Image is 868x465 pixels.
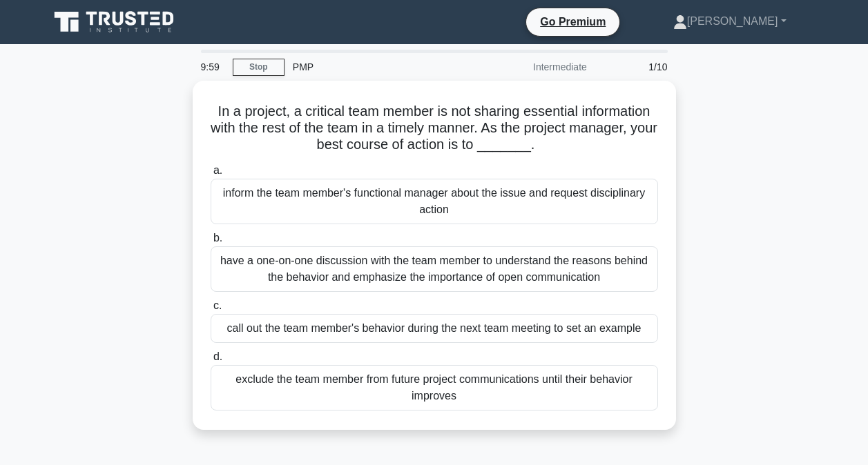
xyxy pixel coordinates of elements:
div: PMP [284,53,474,81]
span: d. [213,350,222,362]
div: exclude the team member from future project communications until their behavior improves [211,365,658,410]
div: have a one-on-one discussion with the team member to understand the reasons behind the behavior a... [211,246,658,292]
div: call out the team member's behavior during the next team meeting to set an example [211,314,658,343]
a: [PERSON_NAME] [640,8,820,35]
a: Go Premium [532,13,614,30]
div: inform the team member's functional manager about the issue and request disciplinary action [211,179,658,224]
div: 9:59 [193,53,233,81]
span: c. [213,299,222,311]
a: Stop [233,59,284,76]
span: b. [213,232,222,244]
h5: In a project, a critical team member is not sharing essential information with the rest of the te... [209,103,659,154]
div: Intermediate [474,53,595,81]
div: 1/10 [595,53,676,81]
span: a. [213,164,222,176]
